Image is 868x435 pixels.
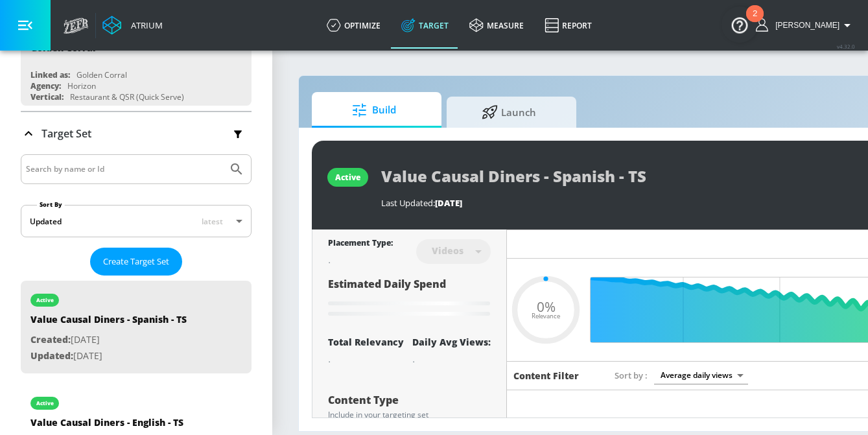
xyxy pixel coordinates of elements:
a: optimize [316,2,391,49]
a: measure [459,2,534,49]
div: Atrium [126,19,163,31]
h6: Content Filter [513,370,579,382]
div: Horizon [67,80,96,91]
p: [DATE] [30,332,187,348]
span: 0% [537,300,556,313]
div: Total Relevancy [328,336,404,348]
span: Sort by [615,370,648,381]
span: Launch [460,97,558,128]
div: Placement Type: [328,237,393,251]
span: Relevance [532,313,560,320]
div: activeValue Causal Diners - Spanish - TSCreated:[DATE]Updated:[DATE] [21,281,252,373]
div: Golden CorralLinked as:Golden CorralAgency:HorizonVertical:Restaurant & QSR (Quick Serve) [21,32,252,106]
a: Atrium [102,16,163,35]
div: Estimated Daily Spend [328,277,491,320]
label: Sort By [37,200,65,209]
button: Create Target Set [90,248,182,276]
div: Target Set [21,112,252,155]
p: [DATE] [30,348,187,364]
button: [PERSON_NAME] [756,18,855,33]
div: Updated [30,216,62,227]
div: Average daily views [654,366,748,384]
div: Include in your targeting set [328,411,491,419]
div: Restaurant & QSR (Quick Serve) [70,91,184,102]
div: Videos [425,245,470,256]
span: Estimated Daily Spend [328,277,446,291]
a: Target [391,2,459,49]
span: Create Target Set [103,254,169,269]
div: Value Causal Diners - English - TS [30,416,183,435]
div: Daily Avg Views: [412,336,491,348]
div: 2 [753,14,757,30]
p: Target Set [41,126,91,141]
div: Golden Corral [76,69,127,80]
span: Updated: [30,349,73,362]
span: v 4.32.0 [837,43,855,50]
span: Build [325,95,423,126]
span: Created: [30,333,71,346]
a: Report [534,2,602,49]
div: Content Type [328,395,491,405]
span: latest [202,216,223,227]
div: Vertical: [30,91,64,102]
button: Open Resource Center, 2 new notifications [721,6,758,43]
div: active [36,400,54,406]
input: Search by name or Id [26,161,222,178]
div: active [36,297,54,303]
div: active [335,172,360,183]
div: Agency: [30,80,61,91]
div: Value Causal Diners - Spanish - TS [30,313,187,332]
span: [DATE] [435,197,462,209]
div: Linked as: [30,69,70,80]
span: login as: brooke.armstrong@zefr.com [770,21,839,30]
